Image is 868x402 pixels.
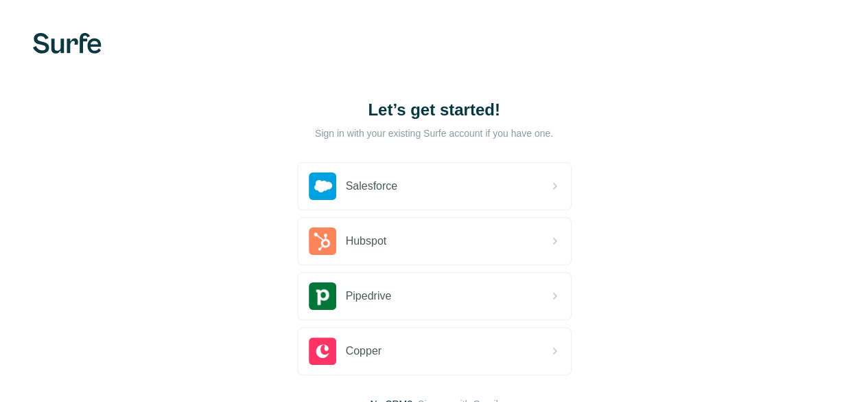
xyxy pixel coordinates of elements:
[309,282,336,310] img: pipedrive's logo
[346,233,387,249] span: Hubspot
[309,337,336,365] img: copper's logo
[315,126,553,140] p: Sign in with your existing Surfe account if you have one.
[309,227,336,255] img: hubspot's logo
[297,99,572,121] h1: Let’s get started!
[346,343,382,359] span: Copper
[33,33,102,54] img: Surfe's logo
[346,288,392,304] span: Pipedrive
[346,178,398,194] span: Salesforce
[309,172,336,200] img: salesforce's logo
